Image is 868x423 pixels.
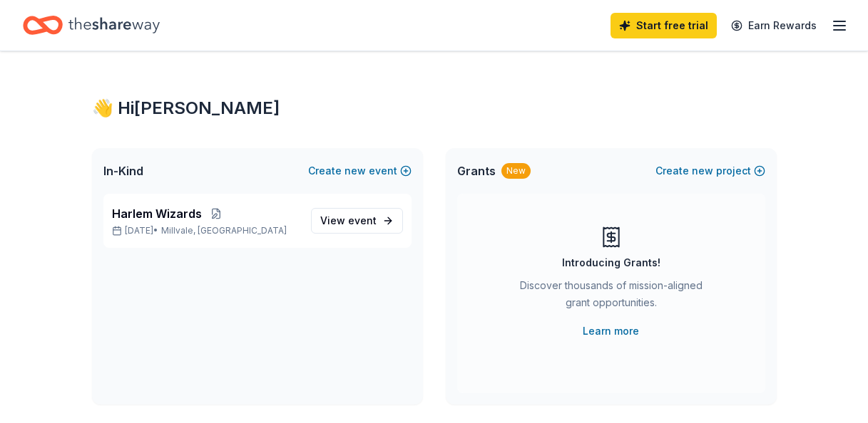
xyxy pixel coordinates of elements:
span: Grants [457,162,496,179]
p: [DATE] • [112,225,300,236]
button: Createnewevent [308,162,412,179]
div: 👋 Hi [PERSON_NAME] [92,97,777,120]
span: Harlem Wizards [112,205,202,222]
span: Millvale, [GEOGRAPHIC_DATA] [161,225,287,236]
span: new [692,162,713,179]
span: event [348,214,377,226]
a: Earn Rewards [723,13,825,38]
span: In-Kind [103,162,143,179]
button: Createnewproject [655,162,765,179]
a: Start free trial [611,13,717,38]
div: Discover thousands of mission-aligned grant opportunities. [514,277,708,317]
span: new [344,162,366,179]
a: Learn more [583,323,639,340]
span: View [320,212,377,229]
div: Introducing Grants! [562,254,660,271]
a: Home [23,9,160,42]
div: New [501,163,531,179]
a: View event [311,208,403,234]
